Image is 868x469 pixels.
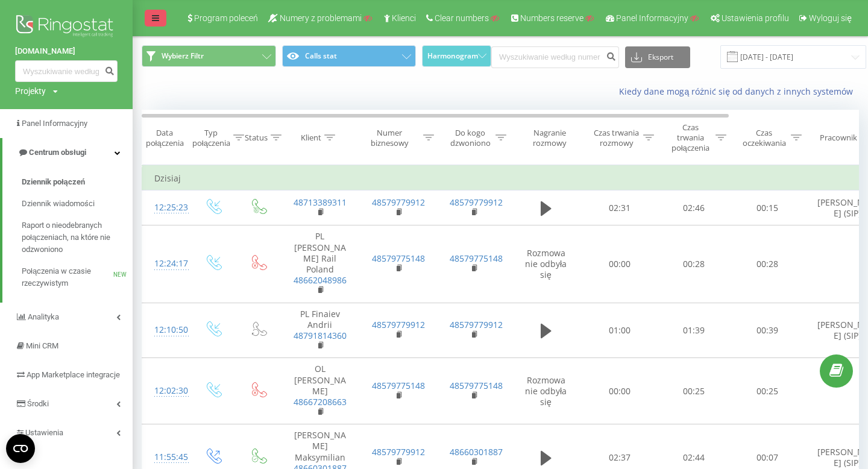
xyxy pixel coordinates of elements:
div: Numer biznesowy [359,128,421,148]
td: 00:25 [730,358,805,424]
td: 02:31 [582,190,658,225]
span: Analityka [28,312,59,321]
span: Dziennik połączeń [22,176,85,188]
span: Panel Informacyjny [22,119,87,128]
div: Nagranie rozmowy [520,128,579,148]
a: 48579775148 [450,380,503,391]
div: Status [245,133,268,143]
input: Wyszukiwanie według numeru [491,46,619,68]
a: Dziennik wiadomości [22,193,133,215]
a: Centrum obsługi [2,138,133,167]
a: Połączenia w czasie rzeczywistymNEW [22,260,133,294]
a: 48713389311 [294,197,347,208]
a: 48579779912 [450,319,503,330]
span: Program poleceń [194,13,258,23]
span: Klienci [392,13,416,23]
button: Harmonogram [422,45,491,67]
td: 01:39 [658,303,730,358]
a: Kiedy dane mogą różnić się od danych z innych systemów [619,86,859,97]
td: 00:00 [582,225,658,303]
a: 48579775148 [450,253,503,264]
span: Raport o nieodebranych połączeniach, na które nie odzwoniono [22,219,127,256]
span: Harmonogram [427,52,478,60]
a: 48579779912 [372,197,425,208]
div: Klient [301,133,321,143]
div: Projekty [15,85,46,97]
span: Mini CRM [26,341,58,350]
span: Środki [27,399,49,408]
div: Pracownik [820,133,857,143]
div: Czas trwania rozmowy [593,128,640,148]
span: Wyloguj się [809,13,852,23]
img: Ringostat logo [15,12,118,42]
span: Clear numbers [435,13,489,23]
a: 48667208663 [294,396,347,408]
span: Połączenia w czasie rzeczywistym [22,265,113,289]
div: 11:55:45 [154,445,178,469]
td: 02:46 [658,190,730,225]
div: Typ połączenia [192,128,230,148]
button: Calls stat [282,45,417,67]
td: PL Finaiev Andrii [281,303,359,358]
div: Czas oczekiwania [740,128,788,148]
span: Panel Informacyjny [616,13,688,23]
td: 00:28 [730,225,805,303]
td: 00:00 [582,358,658,424]
a: 48660301887 [450,446,503,458]
td: OL [PERSON_NAME] [281,358,359,424]
div: 12:10:50 [154,318,178,342]
button: Open CMP widget [6,434,35,463]
a: Dziennik połączeń [22,171,133,193]
td: 00:28 [658,225,730,303]
span: Rozmowa nie odbyła się [525,374,567,408]
div: Do kogo dzwoniono [448,128,492,148]
a: 48579775148 [372,253,425,264]
span: Ustawienia profilu [722,13,789,23]
a: 48579779912 [450,197,503,208]
input: Wyszukiwanie według numeru [15,60,118,82]
button: Wybierz Filtr [142,45,276,67]
button: Eksport [625,46,690,68]
span: App Marketplace integracje [27,370,120,379]
td: 00:25 [658,358,730,424]
td: 00:15 [730,190,805,225]
td: 00:39 [730,303,805,358]
td: 01:00 [582,303,658,358]
div: 12:02:30 [154,379,178,403]
span: Numbers reserve [520,13,583,23]
div: Czas trwania połączenia [668,122,712,153]
a: 48791814360 [294,330,347,341]
a: [DOMAIN_NAME] [15,45,118,57]
span: Centrum obsługi [29,148,86,157]
span: Dziennik wiadomości [22,198,95,210]
div: 12:24:17 [154,252,178,275]
span: Wybierz Filtr [162,51,204,61]
a: 48579779912 [372,319,425,330]
a: 48662048986 [294,274,347,286]
a: 48579775148 [372,380,425,391]
div: Data połączenia [142,128,187,148]
a: 48579779912 [372,446,425,458]
span: Numery z problemami [280,13,362,23]
td: PL [PERSON_NAME] Rail Poland [281,225,359,303]
span: Ustawienia [25,428,63,437]
a: Raport o nieodebranych połączeniach, na które nie odzwoniono [22,215,133,260]
span: Rozmowa nie odbyła się [525,247,567,280]
div: 12:25:23 [154,196,178,219]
